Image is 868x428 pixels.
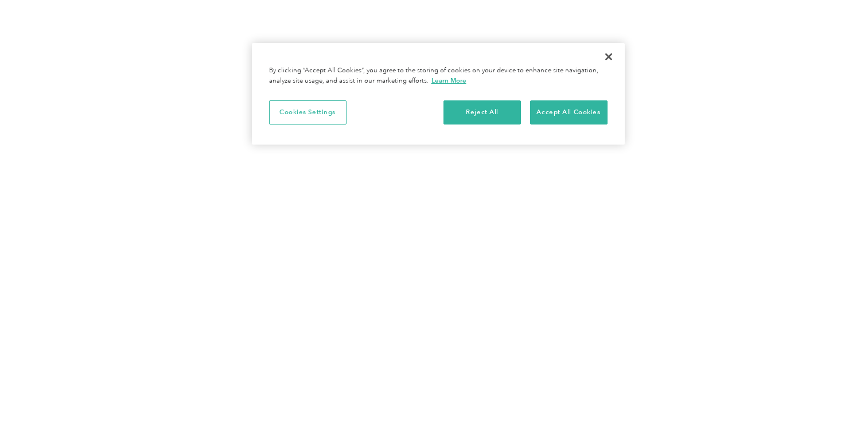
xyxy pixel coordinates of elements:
a: More information about your privacy, opens in a new tab [431,76,466,84]
div: By clicking “Accept All Cookies”, you agree to the storing of cookies on your device to enhance s... [269,66,608,86]
button: Cookies Settings [269,100,347,124]
button: Close [596,44,621,69]
button: Accept All Cookies [530,100,608,124]
button: Reject All [443,100,521,124]
div: Cookie banner [252,43,625,145]
div: Privacy [252,43,625,145]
